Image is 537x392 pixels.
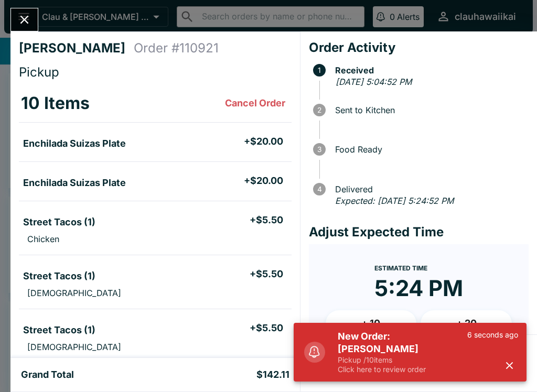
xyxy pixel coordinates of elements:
[421,310,512,336] button: + 20
[250,322,283,334] h5: + $5.50
[27,342,121,352] p: [DEMOGRAPHIC_DATA]
[330,184,529,194] span: Delivered
[338,365,467,374] p: Click here to review order
[27,288,121,298] p: [DEMOGRAPHIC_DATA]
[250,214,283,226] h5: + $5.50
[23,137,126,150] h5: Enchilada Suizas Plate
[19,40,134,56] h4: [PERSON_NAME]
[317,106,321,114] text: 2
[326,310,417,336] button: + 10
[309,40,529,56] h4: Order Activity
[221,93,289,114] button: Cancel Order
[374,275,463,302] time: 5:24 PM
[318,66,321,74] text: 1
[250,268,283,280] h5: + $5.50
[11,8,38,31] button: Close
[338,330,467,355] h5: New Order: [PERSON_NAME]
[336,77,412,87] em: [DATE] 5:04:52 PM
[23,324,95,336] h5: Street Tacos (1)
[317,185,321,193] text: 4
[23,270,95,282] h5: Street Tacos (1)
[27,234,59,244] p: Chicken
[23,216,95,228] h5: Street Tacos (1)
[374,264,427,272] span: Estimated Time
[244,135,283,148] h5: + $20.00
[256,368,289,381] h5: $142.11
[21,93,90,114] h3: 10 Items
[467,330,518,340] p: 6 seconds ago
[317,145,321,154] text: 3
[134,40,219,56] h4: Order # 110921
[330,66,529,75] span: Received
[309,224,529,240] h4: Adjust Expected Time
[330,145,529,154] span: Food Ready
[330,105,529,115] span: Sent to Kitchen
[21,368,74,381] h5: Grand Total
[335,195,454,206] em: Expected: [DATE] 5:24:52 PM
[244,175,283,187] h5: + $20.00
[19,64,59,80] span: Pickup
[23,177,126,189] h5: Enchilada Suizas Plate
[338,355,467,365] p: Pickup / 10 items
